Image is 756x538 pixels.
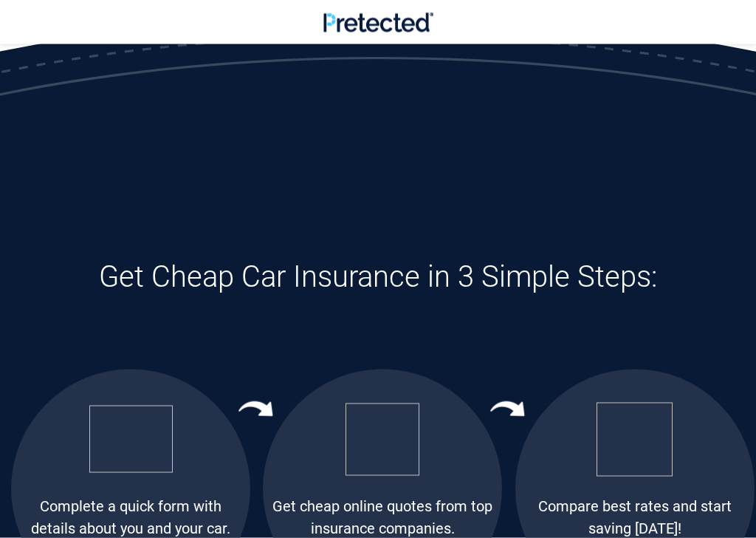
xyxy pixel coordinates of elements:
[323,13,433,33] img: Pretected Logo
[597,403,673,477] img: Save Money
[89,406,173,473] img: Pretected Profile
[11,259,745,296] h3: Get Cheap Car Insurance in 3 Simple Steps:
[346,403,419,476] img: Compare Rates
